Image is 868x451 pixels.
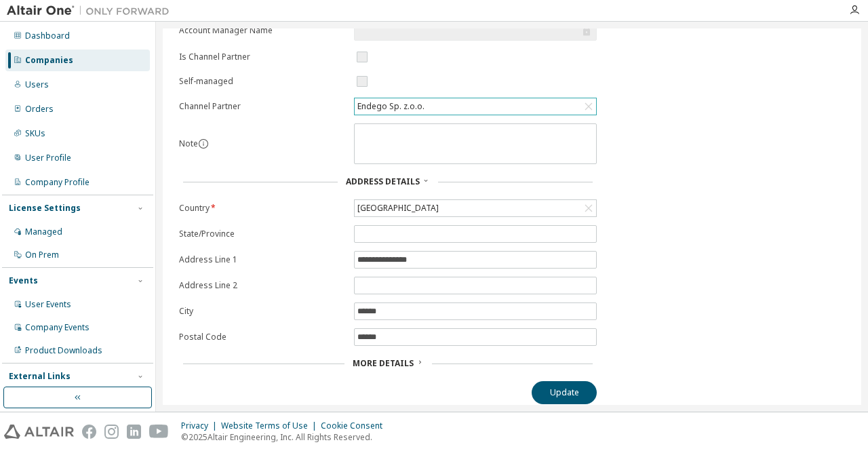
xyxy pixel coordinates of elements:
label: Postal Code [179,332,346,342]
div: Product Downloads [25,345,102,356]
div: Events [9,275,38,286]
div: User Events [25,299,71,310]
div: License Settings [9,203,81,214]
div: Cookie Consent [321,420,391,431]
img: facebook.svg [82,425,96,439]
div: Managed [25,227,62,237]
label: Account Manager Name [179,25,346,36]
div: [GEOGRAPHIC_DATA] [355,200,596,216]
label: Channel Partner [179,101,346,112]
img: linkedin.svg [127,425,141,439]
label: Country [179,203,346,214]
img: Altair One [7,4,176,18]
div: External Links [9,371,71,382]
button: Update [532,381,597,404]
div: Privacy [181,420,221,431]
label: Address Line 2 [179,280,346,291]
div: Dashboard [25,31,70,41]
div: Website Terms of Use [221,420,321,431]
img: instagram.svg [104,425,119,439]
p: © 2025 Altair Engineering, Inc. All Rights Reserved. [181,431,391,443]
div: Orders [25,104,54,115]
div: SKUs [25,128,45,139]
button: information [198,138,209,149]
div: Users [25,79,49,90]
span: Address Details [346,176,420,187]
div: Endego Sp. z.o.o. [355,98,596,115]
div: Company Profile [25,177,90,188]
label: Address Line 1 [179,254,346,265]
label: Is Channel Partner [179,52,346,62]
label: State/Province [179,229,346,239]
div: Endego Sp. z.o.o. [355,99,427,114]
label: Self-managed [179,76,346,87]
div: [GEOGRAPHIC_DATA] [355,201,441,216]
div: Companies [25,55,73,66]
img: youtube.svg [149,425,169,439]
label: Note [179,138,198,149]
span: More Details [353,357,414,369]
div: On Prem [25,250,59,260]
div: User Profile [25,153,71,163]
img: altair_logo.svg [4,425,74,439]
div: Company Events [25,322,90,333]
label: City [179,306,346,317]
